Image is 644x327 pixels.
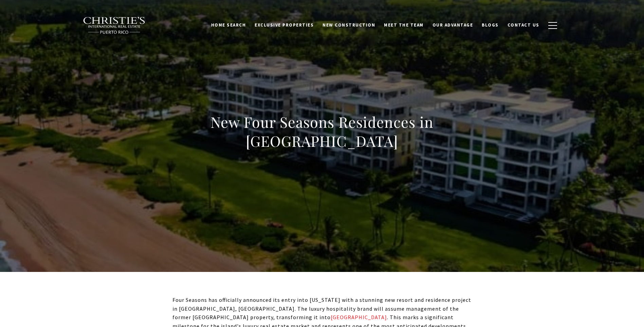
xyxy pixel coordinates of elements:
a: Blogs [477,19,503,32]
a: New Construction [318,19,380,32]
h1: New Four Seasons Residences in [GEOGRAPHIC_DATA] [172,113,472,151]
img: Christie's International Real Estate black text logo [83,17,146,34]
a: Our Advantage [428,19,478,32]
a: [GEOGRAPHIC_DATA] [331,314,387,321]
a: Home Search [207,19,251,32]
a: Meet the Team [380,19,428,32]
a: Exclusive Properties [250,19,318,32]
span: New Construction [323,22,375,28]
span: Exclusive Properties [255,22,314,28]
span: Blogs [482,22,499,28]
span: Our Advantage [433,22,473,28]
span: Contact Us [508,22,539,28]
